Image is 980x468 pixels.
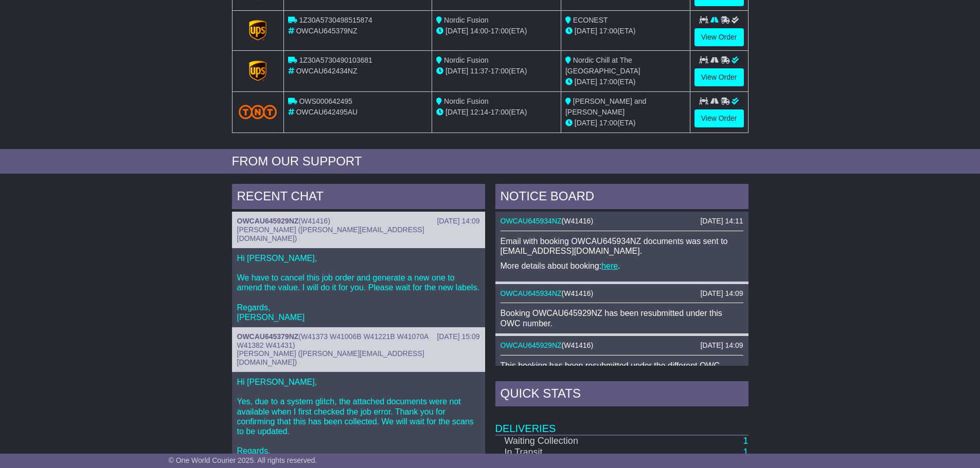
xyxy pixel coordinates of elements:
[575,27,597,35] span: [DATE]
[436,107,557,118] div: - (ETA)
[436,66,557,77] div: - (ETA)
[301,217,328,225] span: W41416
[470,27,488,35] span: 14:00
[495,435,644,447] td: Waiting Collection
[501,217,743,226] div: ( )
[436,26,557,36] div: - (ETA)
[575,119,597,127] span: [DATE]
[296,67,357,75] span: OWCAU642434NZ
[446,108,468,116] span: [DATE]
[444,97,488,105] span: Nordic Fusion
[564,217,591,225] span: W41416
[501,261,743,271] p: More details about booking: .
[495,447,644,458] td: In Transit
[470,108,488,116] span: 12:14
[599,119,617,127] span: 17:00
[694,28,744,46] a: View Order
[237,377,480,466] p: Hi [PERSON_NAME], Yes, due to a system glitch, the attached documents were not available when I f...
[564,289,591,297] span: W41416
[501,308,743,328] div: Booking OWCAU645929NZ has been resubmitted under this OWC number.
[296,108,358,116] span: OWCAU642495AU
[501,236,743,256] p: Email with booking OWCAU645934NZ documents was sent to [EMAIL_ADDRESS][DOMAIN_NAME].
[599,78,617,86] span: 17:00
[501,217,562,225] a: OWCAU645934NZ
[237,349,424,366] span: [PERSON_NAME] ([PERSON_NAME][EMAIL_ADDRESS][DOMAIN_NAME])
[237,332,299,341] a: OWCAU645379NZ
[743,447,748,457] a: 1
[237,217,480,226] div: ( )
[694,68,744,86] a: View Order
[237,253,480,322] p: Hi [PERSON_NAME], We have to cancel this job order and generate a new one to amend the value. I w...
[491,108,509,116] span: 17:00
[501,289,743,298] div: ( )
[446,27,468,35] span: [DATE]
[495,381,749,409] div: Quick Stats
[575,78,597,86] span: [DATE]
[743,436,748,446] a: 1
[700,341,743,350] div: [DATE] 14:09
[437,332,479,341] div: [DATE] 15:09
[564,341,591,349] span: W41416
[249,20,266,41] img: GetCarrierServiceLogo
[232,184,485,212] div: RECENT CHAT
[565,77,686,87] div: (ETA)
[573,16,608,24] span: ECONEST
[599,27,617,35] span: 17:00
[501,341,562,349] a: OWCAU645929NZ
[299,16,372,24] span: 1Z30A5730498515874
[491,67,509,75] span: 17:00
[565,118,686,128] div: (ETA)
[296,27,357,35] span: OWCAU645379NZ
[299,56,372,64] span: 1Z30A5730490103681
[437,217,479,226] div: [DATE] 14:09
[501,289,562,297] a: OWCAU645934NZ
[501,341,743,350] div: ( )
[237,226,424,242] span: [PERSON_NAME] ([PERSON_NAME][EMAIL_ADDRESS][DOMAIN_NAME])
[237,332,480,350] div: ( )
[444,16,488,24] span: Nordic Fusion
[491,27,509,35] span: 17:00
[700,289,743,298] div: [DATE] 14:09
[470,67,488,75] span: 11:37
[444,56,488,64] span: Nordic Fusion
[501,361,743,380] div: This booking has been resubmitted under the different OWC number OWCAU645934NZ
[237,217,299,225] a: OWCAU645929NZ
[446,67,468,75] span: [DATE]
[239,105,277,119] img: TNT_Domestic.png
[249,61,266,81] img: GetCarrierServiceLogo
[299,97,352,105] span: OWS000642495
[565,97,646,116] span: [PERSON_NAME] and [PERSON_NAME]
[565,26,686,36] div: (ETA)
[495,409,749,435] td: Deliveries
[694,109,744,127] a: View Order
[700,217,743,226] div: [DATE] 14:11
[565,56,640,75] span: Nordic Chill at The [GEOGRAPHIC_DATA]
[495,184,749,212] div: NOTICE BOARD
[601,261,618,270] a: here
[169,456,317,464] span: © One World Courier 2025. All rights reserved.
[237,332,429,349] span: W41373 W41006B W41221B W41070A W41382 W41431
[232,154,749,169] div: FROM OUR SUPPORT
